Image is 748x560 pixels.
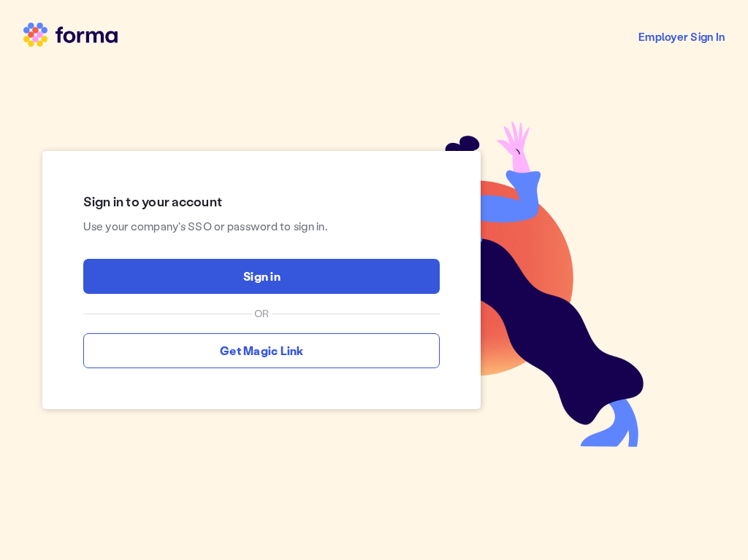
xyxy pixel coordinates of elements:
[83,306,440,322] div: OR
[243,271,280,282] span: Sign in
[83,333,440,368] a: Get Magic Link
[638,29,725,44] span: Employer Sign In
[220,345,304,357] span: Get Magic Link
[83,217,440,236] span: Use your company's SSO or password to sign in.
[83,192,440,211] span: Sign in to your account
[83,259,440,294] a: Sign in
[638,27,725,46] a: Employer Sign In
